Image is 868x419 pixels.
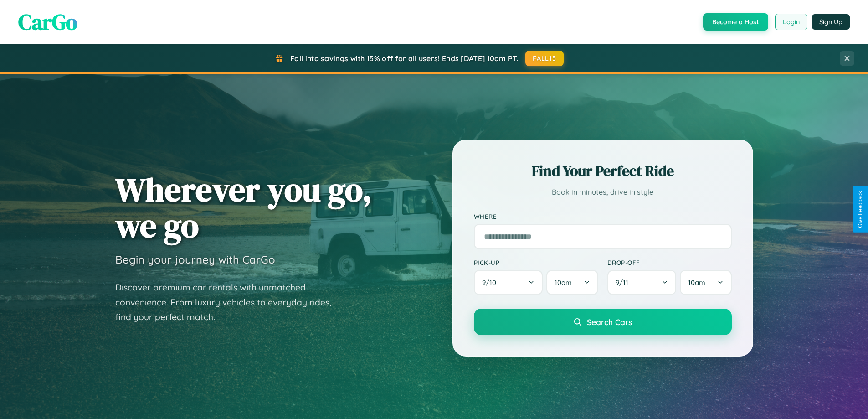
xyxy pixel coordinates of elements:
[115,171,372,243] h1: Wherever you go, we go
[18,7,77,37] span: CarGo
[115,280,343,325] p: Discover premium car rentals with unmatched convenience. From luxury vehicles to everyday rides, ...
[546,270,598,295] button: 10am
[616,278,633,287] span: 9 / 11
[474,186,732,199] p: Book in minutes, drive in style
[482,278,501,287] span: 9 / 10
[555,278,572,287] span: 10am
[474,270,543,295] button: 9/10
[680,270,731,295] button: 10am
[115,253,275,266] h3: Begin your journey with CarGo
[474,212,732,220] label: Where
[775,14,807,30] button: Login
[688,278,705,287] span: 10am
[474,309,732,335] button: Search Cars
[474,259,598,266] label: Pick-up
[607,259,732,266] label: Drop-off
[587,317,632,327] span: Search Cars
[703,13,768,31] button: Become a Host
[607,270,677,295] button: 9/11
[474,161,732,181] h2: Find Your Perfect Ride
[812,14,850,30] button: Sign Up
[525,51,564,66] button: FALL15
[857,191,863,228] div: Give Feedback
[290,54,519,63] span: Fall into savings with 15% off for all users! Ends [DATE] 10am PT.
